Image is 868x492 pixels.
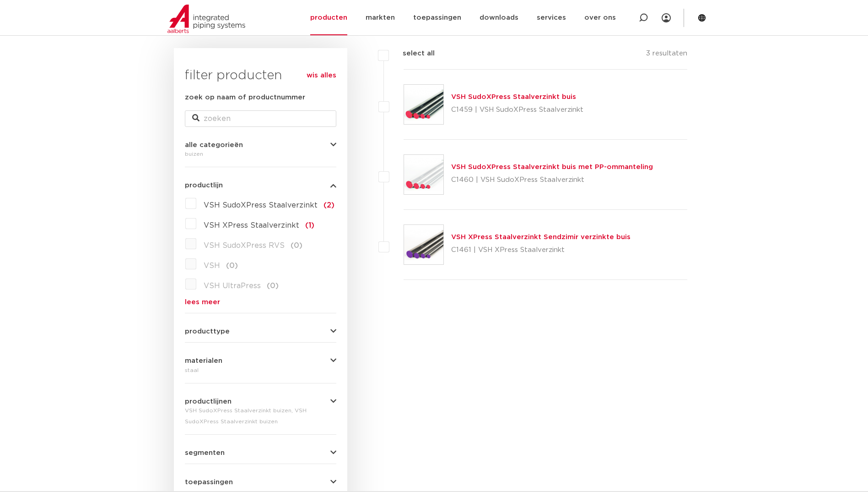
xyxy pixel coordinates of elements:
[404,225,443,264] img: Thumbnail for VSH XPress Staalverzinkt Sendzimir verzinkte buis
[307,70,336,81] a: wis alles
[185,142,243,148] span: alle categorieën
[185,66,336,85] h3: filter producten
[267,282,279,290] span: (0)
[451,93,576,100] a: VSH SudoXPress Staalverzinkt buis
[185,479,233,486] span: toepassingen
[451,164,653,170] a: VSH SudoXPress Staalverzinkt buis met PP-ommanteling
[185,357,222,364] span: materialen
[451,234,631,241] a: VSH XPress Staalverzinkt Sendzimir verzinkte buis
[404,85,443,124] img: Thumbnail for VSH SudoXPress Staalverzinkt buis
[185,405,336,427] div: VSH SudoXPress Staalverzinkt buizen, VSH SudoXPress Staalverzinkt buizen
[185,479,336,486] button: toepassingen
[185,182,336,189] button: productlijn
[185,142,336,148] button: alle categorieën
[185,398,232,405] span: productlijnen
[185,110,336,127] input: zoeken
[291,242,302,249] span: (0)
[646,48,687,62] p: 3 resultaten
[185,182,223,189] span: productlijn
[185,92,305,103] label: zoek op naam of productnummer
[404,155,443,194] img: Thumbnail for VSH SudoXPress Staalverzinkt buis met PP-ommanteling
[451,243,631,257] p: C1461 | VSH XPress Staalverzinkt
[185,398,336,405] button: productlijnen
[185,299,336,306] a: lees meer
[204,282,261,290] span: VSH UltraPress
[185,148,336,159] div: buizen
[185,365,336,376] div: staal
[389,48,435,59] label: select all
[451,103,583,117] p: C1459 | VSH SudoXPress Staalverzinkt
[185,357,336,364] button: materialen
[204,222,299,229] span: VSH XPress Staalverzinkt
[204,202,318,209] span: VSH SudoXPress Staalverzinkt
[226,262,238,269] span: (0)
[305,222,314,229] span: (1)
[185,328,336,335] button: producttype
[323,202,334,209] span: (2)
[185,328,230,335] span: producttype
[185,449,225,456] span: segmenten
[204,242,285,249] span: VSH SudoXPress RVS
[451,173,653,187] p: C1460 | VSH SudoXPress Staalverzinkt
[185,449,336,456] button: segmenten
[204,262,220,269] span: VSH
